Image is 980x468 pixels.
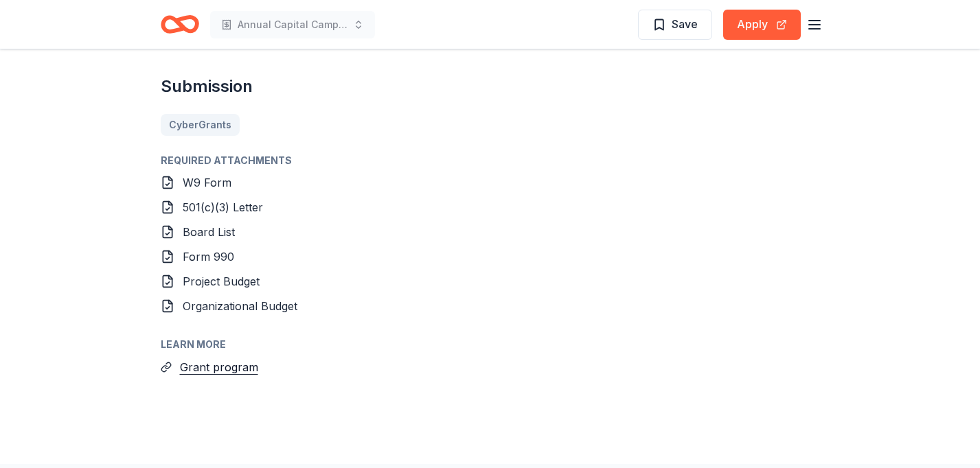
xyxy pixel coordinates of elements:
[723,10,801,40] button: Apply
[183,250,234,264] span: Form 990
[638,10,712,40] button: Save
[161,75,820,97] h2: Submission
[161,336,820,353] div: Learn more
[161,8,199,40] a: Home
[672,15,698,33] span: Save
[183,274,260,288] span: Project Budget
[238,16,347,33] span: Annual Capital Campaign
[183,176,231,189] span: W9 Form
[183,225,235,239] span: Board List
[210,11,375,38] button: Annual Capital Campaign
[183,200,263,214] span: 501(c)(3) Letter
[180,358,258,376] button: Grant program
[183,299,297,313] span: Organizational Budget
[161,152,820,169] div: Required Attachments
